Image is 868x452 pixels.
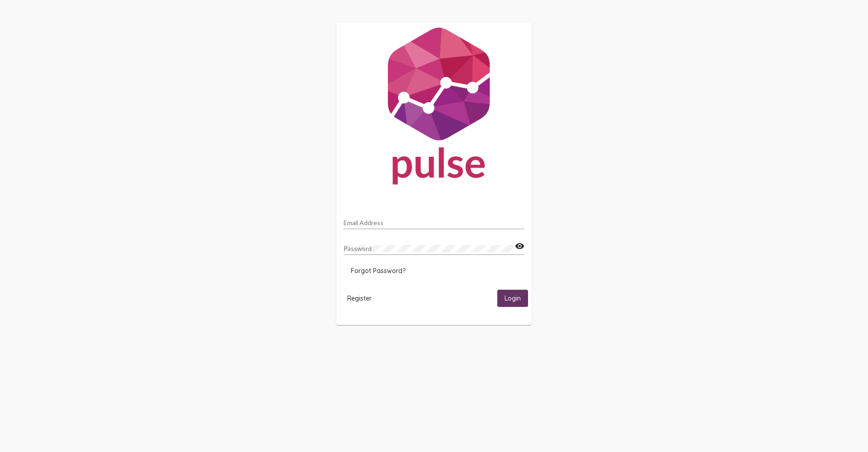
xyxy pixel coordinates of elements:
[344,263,413,279] button: Forgot Password?
[340,290,379,306] button: Register
[505,295,521,303] span: Login
[497,290,528,306] button: Login
[515,241,524,252] mat-icon: visibility
[336,23,532,193] img: Pulse For Good Logo
[351,267,406,275] span: Forgot Password?
[347,294,372,302] span: Register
